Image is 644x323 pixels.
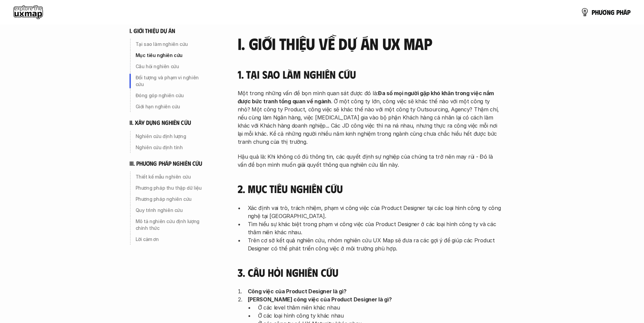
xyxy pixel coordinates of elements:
a: Đóng góp nghiên cứu [129,90,211,101]
span: á [623,8,627,16]
p: Quy trình nghiên cứu [136,207,208,214]
span: ư [599,8,602,16]
p: Hậu quả là: Khi không có đủ thông tin, các quyết định sự nghiệp của chúng ta trở nên may rủi - Đó... [238,153,501,169]
a: Câu hỏi nghiên cứu [129,61,211,72]
a: Tại sao làm nghiên cứu [129,39,211,50]
p: Nghiên cứu định tính [136,144,208,151]
a: Đối tượng và phạm vi nghiên cứu [129,72,211,90]
p: Ở các loại hình công ty khác nhau [258,312,501,320]
span: h [620,8,623,16]
a: Mục tiêu nghiên cứu [129,50,211,61]
a: Mô tả nghiên cứu định lượng chính thức [129,216,211,234]
p: Một trong những vấn đề bọn mình quan sát được đó là: . Ở một công ty lớn, công việc sẽ khác thế n... [238,89,501,146]
a: Phương pháp nghiên cứu [129,194,211,205]
a: phươngpháp [581,5,630,19]
p: Xác định vai trò, trách nhiệm, phạm vi công việc của Product Designer tại các loại hình công ty c... [248,204,501,220]
h3: I. Giới thiệu về dự án UX Map [238,35,501,53]
h6: iii. phương pháp nghiên cứu [129,160,202,167]
h6: ii. xây dựng nghiên cứu [129,119,191,127]
p: Đóng góp nghiên cứu [136,92,208,99]
span: ơ [602,8,607,16]
a: Giới hạn nghiên cứu [129,101,211,112]
p: Giới hạn nghiên cứu [136,103,208,110]
span: h [595,8,599,16]
p: Phương pháp nghiên cứu [136,196,208,203]
span: p [592,8,595,16]
p: Lời cảm ơn [136,236,208,243]
h4: 3. Câu hỏi nghiên cứu [238,266,501,279]
span: n [607,8,611,16]
span: p [616,8,620,16]
p: Tại sao làm nghiên cứu [136,41,208,48]
strong: [PERSON_NAME] công việc của Product Designer là gì? [248,296,392,303]
p: Mục tiêu nghiên cứu [136,52,208,59]
p: Câu hỏi nghiên cứu [136,63,208,70]
a: Nghiên cứu định lượng [129,131,211,142]
p: Trên cơ sở kết quả nghiên cứu, nhóm nghiên cứu UX Map sẽ đưa ra các gợi ý để giúp các Product Des... [248,236,501,252]
a: Quy trình nghiên cứu [129,205,211,216]
p: Thiết kế mẫu nghiên cứu [136,173,208,180]
span: g [611,8,615,16]
p: Tìm hiểu sự khác biệt trong phạm vi công việc của Product Designer ở các loại hình công ty và các... [248,220,501,236]
a: Nghiên cứu định tính [129,142,211,153]
h4: 1. Tại sao làm nghiên cứu [238,68,501,81]
a: Phương pháp thu thập dữ liệu [129,183,211,193]
p: Phương pháp thu thập dữ liệu [136,185,208,191]
a: Lời cảm ơn [129,234,211,245]
p: Mô tả nghiên cứu định lượng chính thức [136,218,208,232]
a: Thiết kế mẫu nghiên cứu [129,171,211,182]
p: Đối tượng và phạm vi nghiên cứu [136,74,208,88]
strong: Công việc của Product Designer là gì? [248,288,347,295]
p: Nghiên cứu định lượng [136,133,208,140]
h6: i. giới thiệu dự án [129,27,175,35]
h4: 2. Mục tiêu nghiên cứu [238,182,501,195]
span: p [627,8,630,16]
p: Ở các level thâm niên khác nhau [258,303,501,312]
